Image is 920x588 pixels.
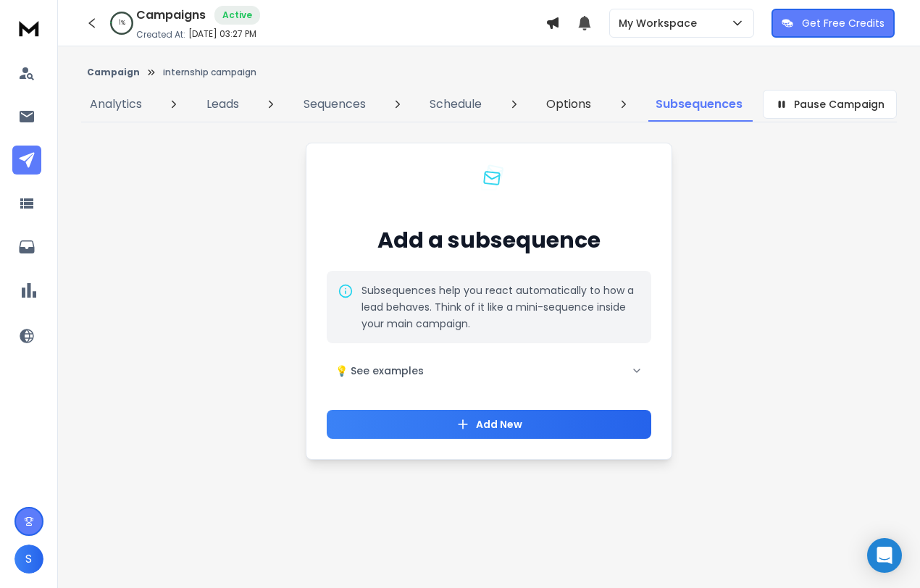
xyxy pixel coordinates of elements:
[136,7,206,24] h1: Campaigns
[14,14,43,41] img: logo
[304,96,366,113] p: Sequences
[214,6,260,25] div: Active
[327,355,651,387] button: 💡 See examples
[14,545,43,574] button: S
[361,282,640,332] p: Subsequences help you react automatically to how a lead behaves. Think of it like a mini-sequence...
[867,538,902,573] div: Open Intercom Messenger
[327,227,651,253] h2: Add a subsequence
[295,87,375,122] a: Sequences
[656,96,743,113] p: Subsequences
[198,87,248,122] a: Leads
[327,410,651,439] button: Add New
[546,96,591,113] p: Options
[771,9,895,38] button: Get Free Credits
[619,16,703,30] p: My Workspace
[206,96,239,113] p: Leads
[802,16,885,30] p: Get Free Credits
[188,28,256,40] p: [DATE] 03:27 PM
[90,96,142,113] p: Analytics
[421,87,490,122] a: Schedule
[136,29,185,41] p: Created At:
[119,19,125,28] p: 1 %
[87,67,140,78] button: Campaign
[538,87,600,122] a: Options
[163,67,256,78] p: internship campaign
[81,87,151,122] a: Analytics
[647,87,751,122] a: Subsequences
[430,96,482,113] p: Schedule
[335,364,424,378] span: 💡 See examples
[763,90,897,119] button: Pause Campaign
